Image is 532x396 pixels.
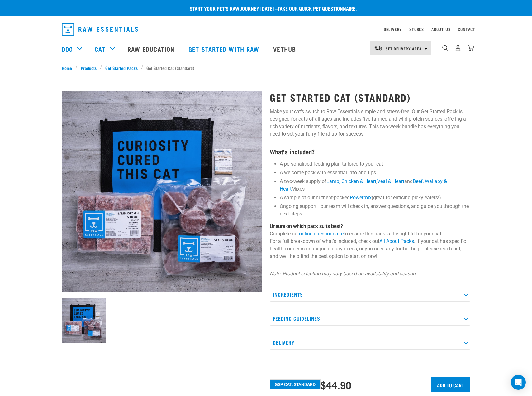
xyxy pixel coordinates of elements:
[377,178,404,184] a: Veal & Heart
[267,36,304,61] a: Vethub
[270,287,470,302] p: Ingredients
[278,7,357,10] a: take our quick pet questionnaire.
[62,65,470,71] nav: breadcrumbs
[270,92,470,103] h1: Get Started Cat (Standard)
[280,160,470,168] li: A personalised feeding plan tailored to your cat
[95,44,105,54] a: Cat
[270,150,315,153] strong: What’s included?
[280,194,470,201] li: A sample of our nutrient-packed (great for enticing picky eaters!)
[270,223,343,229] strong: Unsure on which pack suits best?
[280,178,470,193] li: A two-week supply of , and Mixes
[299,231,344,237] a: online questionnaire
[468,45,474,51] img: home-icon@2x.png
[442,45,448,51] img: home-icon-1@2x.png
[455,45,461,51] img: user.png
[321,379,351,390] div: $44.90
[57,21,475,38] nav: dropdown navigation
[62,91,262,292] img: Assortment Of Raw Essential Products For Cats Including, Blue And Black Tote Bag With "Curiosity ...
[374,45,382,51] img: van-moving.png
[270,336,470,350] p: Delivery
[431,28,450,30] a: About Us
[431,377,470,392] input: Add to cart
[409,28,424,30] a: Stores
[386,47,422,50] span: Set Delivery Area
[280,169,470,176] li: A welcome pack with essential info and tips
[270,379,321,389] button: GSP Cat: Standard
[458,28,475,30] a: Contact
[270,311,470,326] p: Feeding Guidelines
[102,65,141,71] a: Get Started Packs
[62,23,138,36] img: Raw Essentials Logo
[182,36,267,61] a: Get started with Raw
[270,108,470,138] p: Make your cat’s switch to Raw Essentials simple and stress-free! Our Get Started Pack is designed...
[350,195,372,200] a: Powermix
[62,298,106,343] img: Assortment Of Raw Essential Products For Cats Including, Blue And Black Tote Bag With "Curiosity ...
[384,28,402,30] a: Delivery
[280,203,470,218] li: Ongoing support—our team will check in, answer questions, and guide you through the next steps
[326,178,376,184] a: Lamb, Chicken & Heart
[62,65,75,71] a: Home
[62,44,73,54] a: Dog
[121,36,182,61] a: Raw Education
[270,223,470,260] p: Complete our to ensure this pack is the right fit for your cat. For a full breakdown of what's in...
[78,65,100,71] a: Products
[270,271,417,277] em: Note: Product selection may vary based on availability and season.
[379,238,414,244] a: All About Packs
[511,375,526,390] div: Open Intercom Messenger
